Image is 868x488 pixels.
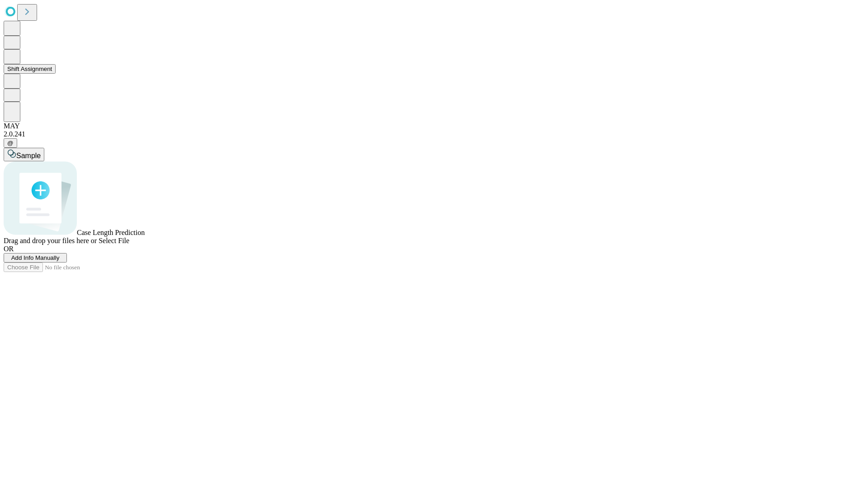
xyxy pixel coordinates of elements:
[4,253,67,263] button: Add Info Manually
[4,138,17,148] button: @
[4,122,864,130] div: MAY
[99,237,129,244] span: Select File
[77,229,145,236] span: Case Length Prediction
[16,152,41,160] span: Sample
[4,245,14,253] span: OR
[11,254,60,261] span: Add Info Manually
[7,140,14,146] span: @
[4,64,56,74] button: Shift Assignment
[4,237,97,244] span: Drag and drop your files here or
[4,148,44,161] button: Sample
[4,130,864,138] div: 2.0.241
